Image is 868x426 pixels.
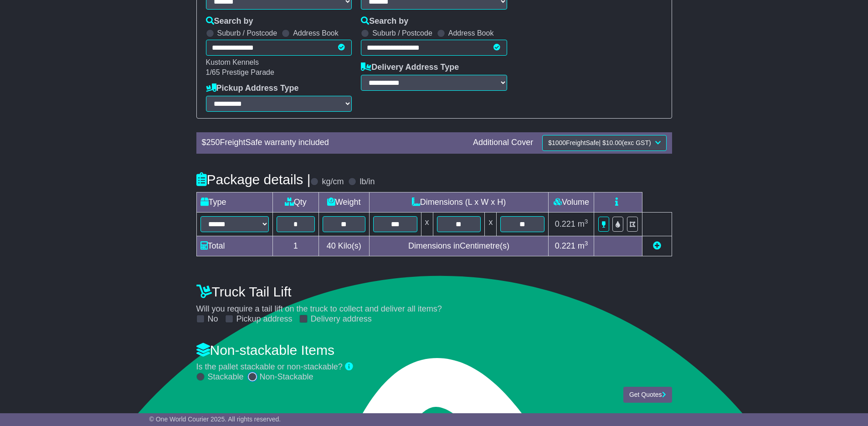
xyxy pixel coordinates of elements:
[421,212,433,236] td: x
[549,192,594,212] td: Volume
[653,241,661,250] a: Add new item
[293,29,339,37] label: Address Book
[206,83,299,94] label: Pickup Address Type
[322,177,344,187] label: kg/cm
[236,314,293,324] label: Pickup address
[196,343,672,358] h4: Non-stackable Items
[197,138,469,148] div: $ FreightSafe warranty included
[372,29,432,37] label: Suburb / Postcode
[206,68,274,76] span: 1/65 Prestige Parade
[623,387,672,403] button: Get Quotes
[585,218,588,225] sup: 3
[327,241,336,250] span: 40
[196,172,311,187] h4: Package details |
[217,29,277,37] label: Suburb / Postcode
[196,236,272,256] td: Total
[555,219,575,229] span: 0.221
[149,416,281,423] span: © One World Courier 2025. All rights reserved.
[606,139,622,146] span: 10.00
[361,62,459,73] label: Delivery Address Type
[542,135,666,151] button: $1000FreightSafe| $10.00(exc GST)
[599,139,651,146] span: | $ (exc GST)
[260,372,313,382] label: Non-Stackable
[548,139,652,146] span: $ FreightSafe
[468,138,538,148] div: Additional Cover
[485,212,497,236] td: x
[318,236,369,256] td: Kilo(s)
[206,58,259,66] span: Kustom Kennels
[196,362,343,371] span: Is the pallet stackable or non-stackable?
[196,192,272,212] td: Type
[208,372,244,382] label: Stackable
[369,192,549,212] td: Dimensions (L x W x H)
[585,240,588,247] sup: 3
[448,29,494,37] label: Address Book
[552,139,566,146] span: 1000
[272,192,318,212] td: Qty
[369,236,549,256] td: Dimensions in Centimetre(s)
[196,284,672,299] h4: Truck Tail Lift
[206,16,253,26] label: Search by
[555,241,575,250] span: 0.221
[311,314,372,324] label: Delivery address
[361,16,408,26] label: Search by
[578,241,588,250] span: m
[208,314,218,324] label: No
[272,236,318,256] td: 1
[206,138,220,147] span: 250
[318,192,369,212] td: Weight
[192,280,677,324] div: Will you require a tail lift on the truck to collect and deliver all items?
[360,177,375,187] label: lb/in
[578,219,588,229] span: m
